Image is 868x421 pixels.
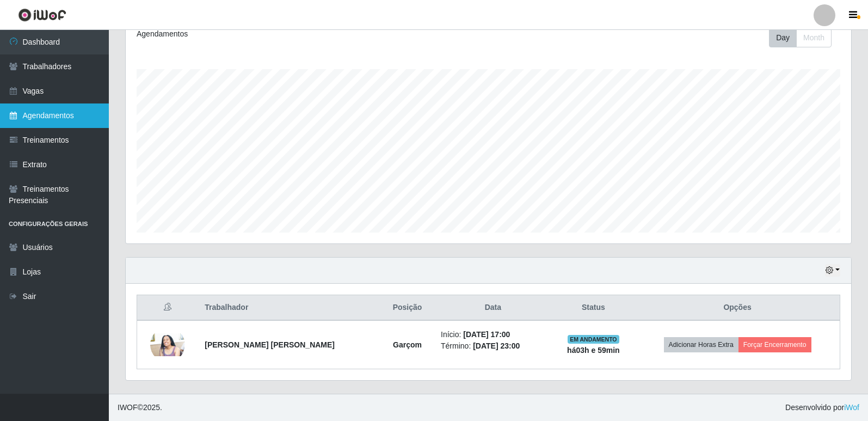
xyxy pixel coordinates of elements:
[434,295,552,321] th: Data
[441,329,545,340] li: Início:
[844,403,859,412] a: iWof
[664,337,738,352] button: Adicionar Horas Extra
[635,295,840,321] th: Opções
[769,28,832,47] div: First group
[568,335,619,344] span: EM ANDAMENTO
[198,295,380,321] th: Trabalhador
[473,341,520,350] time: [DATE] 23:00
[118,402,162,413] span: © 2025 .
[380,295,434,321] th: Posição
[796,28,832,47] button: Month
[769,28,840,47] div: Toolbar with button groups
[118,403,138,412] span: IWOF
[150,333,185,357] img: 1737978086826.jpeg
[785,402,859,413] span: Desenvolvido por
[137,28,420,40] div: Agendamentos
[769,28,797,47] button: Day
[441,340,545,352] li: Término:
[205,340,335,349] strong: [PERSON_NAME] [PERSON_NAME]
[552,295,636,321] th: Status
[393,340,422,349] strong: Garçom
[567,346,620,355] strong: há 03 h e 59 min
[463,330,510,339] time: [DATE] 17:00
[18,8,66,22] img: CoreUI Logo
[738,337,811,352] button: Forçar Encerramento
